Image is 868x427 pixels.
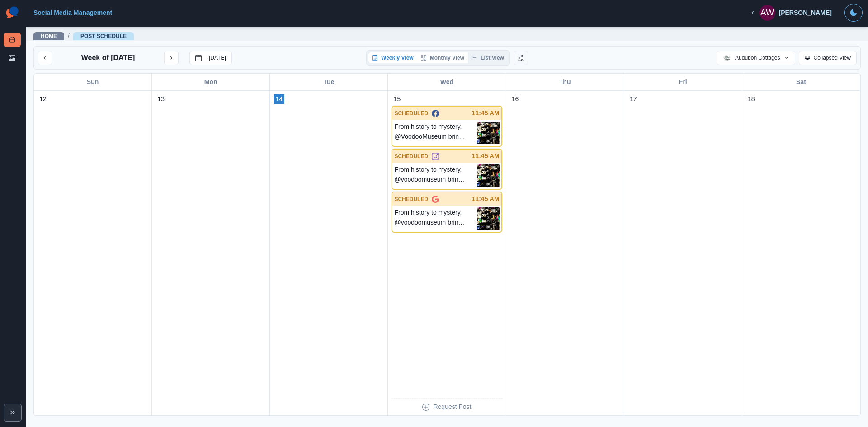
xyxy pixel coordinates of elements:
nav: breadcrumb [33,31,134,41]
div: Sat [742,74,860,90]
p: SCHEDULED [394,109,428,117]
button: Expand [4,404,22,422]
button: Weekly View [368,52,417,63]
button: previous month [38,51,52,65]
img: syu0m0lh6xxyms8kmj8z [477,164,500,187]
img: syu0m0lh6xxyms8kmj8z [477,207,500,230]
a: Post Schedule [4,33,21,47]
span: / [68,31,70,41]
p: From history to mystery, @voodoomuseum brings New Orleans’ culture to life. Serving the community... [394,164,476,187]
p: 18 [748,94,755,104]
p: 16 [512,94,519,104]
button: Collapsed View [799,51,857,65]
button: go to today [189,51,232,65]
p: SCHEDULED [394,152,428,160]
button: Change View Order [514,51,528,65]
p: 11:45 AM [472,194,500,204]
p: 12 [39,94,47,104]
p: SCHEDULED [394,195,428,203]
p: 11:45 AM [472,108,500,118]
button: Toggle Mode [844,4,863,22]
p: 14 [275,94,283,104]
button: Audubon Cottages [717,51,795,65]
p: 13 [157,94,165,104]
div: Wed [388,74,506,90]
p: From history to mystery, @voodoomuseum brings New Orleans’ culture to life. Serving the community... [394,207,476,230]
div: [PERSON_NAME] [779,9,832,17]
div: Mon [152,74,270,90]
div: Thu [506,74,624,90]
div: Tue [270,74,388,90]
button: Monthly View [417,52,468,63]
button: next month [164,51,179,65]
button: [PERSON_NAME] [742,4,839,22]
p: Week of [DATE] [81,52,135,63]
p: 17 [630,94,637,104]
div: Amber Woolverton [760,2,774,23]
p: 15 [394,94,401,104]
div: Fri [624,74,742,90]
a: Post Schedule [80,33,127,39]
a: Social Media Management [33,9,112,16]
p: 11:45 AM [472,151,500,161]
p: Request Post [433,402,471,412]
div: Sun [34,74,152,90]
p: From history to mystery, @VoodooMuseum brings New Orleans’ culture to life. Serving the community... [394,122,476,144]
img: 174711812592111 [722,53,731,62]
a: Media Library [4,51,21,65]
button: List View [468,52,508,63]
p: [DATE] [209,55,226,61]
img: syu0m0lh6xxyms8kmj8z [477,122,500,144]
a: Home [41,33,57,39]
